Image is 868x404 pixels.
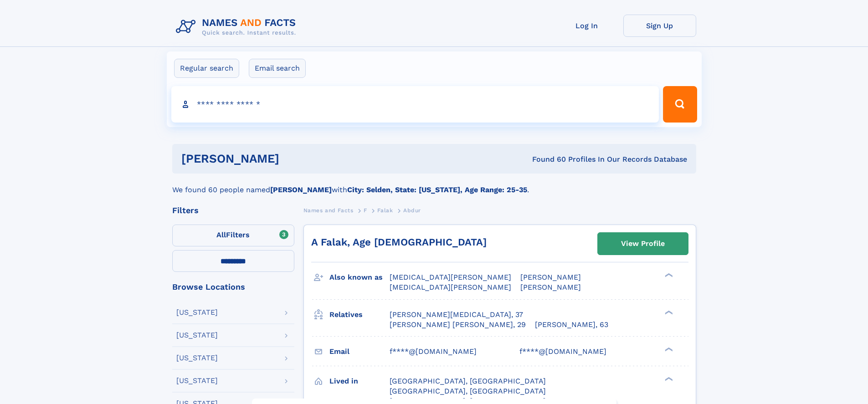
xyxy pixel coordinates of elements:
[663,346,673,352] div: ❯
[377,205,393,216] a: Falak
[216,230,226,239] span: All
[249,59,306,78] label: Email search
[329,373,390,389] h3: Lived in
[329,270,390,285] h3: Also known as
[172,283,294,291] div: Browse Locations
[303,205,354,216] a: Names and Facts
[176,309,218,316] div: [US_STATE]
[172,15,303,39] img: Logo Names and Facts
[623,15,696,37] a: Sign Up
[621,233,665,254] div: View Profile
[390,320,526,330] a: [PERSON_NAME] [PERSON_NAME], 29
[176,354,218,362] div: [US_STATE]
[176,332,218,339] div: [US_STATE]
[176,377,218,384] div: [US_STATE]
[663,272,673,278] div: ❯
[329,344,390,359] h3: Email
[390,377,546,385] span: [GEOGRAPHIC_DATA], [GEOGRAPHIC_DATA]
[390,310,523,320] a: [PERSON_NAME][MEDICAL_DATA], 37
[520,283,581,291] span: [PERSON_NAME]
[172,174,696,195] div: We found 60 people named with .
[311,236,487,248] a: A Falak, Age [DEMOGRAPHIC_DATA]
[174,59,239,78] label: Regular search
[663,309,673,315] div: ❯
[364,205,367,216] a: F
[172,225,294,246] label: Filters
[181,153,406,164] h1: [PERSON_NAME]
[663,86,697,123] button: Search Button
[550,15,623,37] a: Log In
[347,185,527,194] b: City: Selden, State: [US_STATE], Age Range: 25-35
[329,307,390,322] h3: Relatives
[364,207,367,214] span: F
[535,320,608,330] a: [PERSON_NAME], 63
[172,206,294,215] div: Filters
[377,207,393,214] span: Falak
[403,207,421,214] span: Abdur
[390,283,511,291] span: [MEDICAL_DATA][PERSON_NAME]
[171,86,659,123] input: search input
[520,273,581,281] span: [PERSON_NAME]
[598,233,688,255] a: View Profile
[270,185,332,194] b: [PERSON_NAME]
[390,273,511,281] span: [MEDICAL_DATA][PERSON_NAME]
[663,376,673,382] div: ❯
[390,387,546,395] span: [GEOGRAPHIC_DATA], [GEOGRAPHIC_DATA]
[406,154,687,164] div: Found 60 Profiles In Our Records Database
